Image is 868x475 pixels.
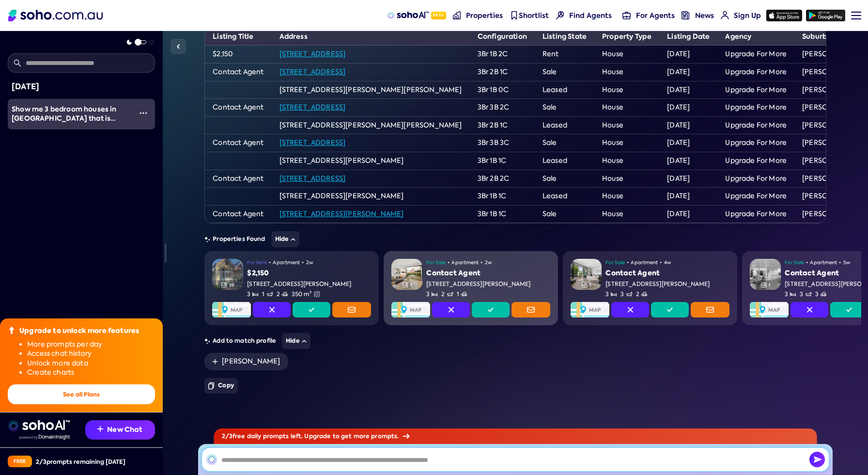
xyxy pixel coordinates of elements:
td: [PERSON_NAME] [794,134,868,152]
img: Bathrooms [806,291,811,297]
td: 3Br 1B 1C [470,188,535,206]
span: 3 [815,290,826,299]
span: 3 [247,290,258,299]
td: $2,150 [205,46,271,63]
span: 2 [636,290,647,299]
span: Shortlist [519,11,549,20]
button: Hide [282,333,310,349]
img: More icon [139,109,147,117]
td: House [594,134,659,152]
img: Data provided by Domain Insight [19,435,70,440]
span: 3 [800,290,811,299]
div: 2 / 3 prompts remaining [DATE] [36,458,125,466]
img: Map [391,302,430,317]
span: • [302,259,304,267]
td: [PERSON_NAME] [794,63,868,81]
a: PropertyGallery Icon20For Rent•Apartment•2w$2,150[STREET_ADDRESS][PERSON_NAME]3Bedrooms1Bathrooms... [204,251,379,325]
img: Bathrooms [267,291,273,297]
img: Recommendation icon [97,426,103,432]
td: Leased [535,116,594,134]
td: 3Br 1B 0C [470,81,535,99]
span: • [660,259,662,267]
span: 4w [664,259,671,267]
span: For Sale [605,259,625,267]
td: [STREET_ADDRESS][PERSON_NAME][PERSON_NAME] [272,81,470,99]
li: Create charts [27,368,155,378]
img: Property [212,259,243,290]
td: 3Br 1B 2C [470,46,535,63]
img: properties-nav icon [453,11,461,19]
a: [STREET_ADDRESS] [279,103,346,111]
td: [PERSON_NAME] [794,46,868,63]
span: 2w [306,259,313,267]
img: Gallery Icon [761,282,767,288]
td: [PERSON_NAME] [794,152,868,170]
span: • [806,259,808,267]
td: Sale [535,99,594,117]
button: See all Plans [8,384,155,404]
td: [DATE] [659,116,717,134]
span: 3 [785,290,796,299]
span: • [480,259,482,267]
td: [DATE] [659,63,717,81]
td: [PERSON_NAME] [794,188,868,206]
td: House [594,99,659,117]
td: Contact Agent [205,99,271,117]
span: 2w [485,259,492,267]
td: 3Br 1B 1C [470,205,535,223]
td: House [594,205,659,223]
img: Map [750,302,789,317]
a: [STREET_ADDRESS] [279,174,346,183]
img: Map [212,302,251,317]
div: [STREET_ADDRESS][PERSON_NAME] [247,280,371,288]
div: 2 / 3 free daily prompts left. Upgrade to get more prompts. [214,428,817,444]
span: Find Agents [569,11,612,20]
img: shortlist-nav icon [510,11,518,19]
span: 1 [457,290,467,299]
img: Arrow icon [403,434,409,439]
td: Leased [535,188,594,206]
span: • [448,259,449,267]
div: Show me 3 bedroom houses in Elwood that is wihtin 5 minuts of the beach [12,105,132,124]
td: 3Br 3B 3C [470,134,535,152]
img: Property [391,259,422,290]
td: [PERSON_NAME] [794,99,868,117]
td: Contact Agent [205,205,271,223]
td: Contact Agent [205,63,271,81]
div: [DATE] [12,80,151,93]
td: 3Br 2B 1C [470,116,535,134]
td: House [594,63,659,81]
th: Address [272,28,470,46]
img: Carspots [641,291,647,297]
div: Contact Agent [605,269,729,278]
span: Beta [431,12,446,19]
span: 3 [605,290,617,299]
td: [DATE] [659,152,717,170]
span: 3 [426,290,437,299]
th: Listing State [535,28,594,46]
td: 3Br 3B 2C [470,99,535,117]
span: 1 [589,283,591,288]
span: 20 [229,283,234,288]
td: Upgrade For More [717,170,794,188]
td: Contact Agent [205,134,271,152]
img: google-play icon [806,10,845,21]
img: app-store icon [766,10,802,21]
td: Upgrade For More [717,188,794,206]
th: Configuration [470,28,535,46]
div: Contact Agent [426,269,550,278]
span: 2 [277,290,288,299]
td: [PERSON_NAME] [794,170,868,188]
span: Show me 3 bedroom houses in [GEOGRAPHIC_DATA] that is wihtin 5 minuts of the beach [12,104,117,133]
td: [STREET_ADDRESS][PERSON_NAME] [272,188,470,206]
li: Unlock more data [27,359,155,368]
td: Contact Agent [205,170,271,188]
span: • [839,259,841,267]
span: Apartment [810,259,837,267]
a: [STREET_ADDRESS] [279,138,346,147]
td: [DATE] [659,170,717,188]
div: [STREET_ADDRESS][PERSON_NAME] [605,280,729,288]
span: 5w [843,259,850,267]
a: PropertyGallery Icon1For Sale•Apartment•2wContact Agent[STREET_ADDRESS][PERSON_NAME]3Bedrooms2Bat... [384,251,558,325]
img: sohoAI logo [387,12,428,19]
